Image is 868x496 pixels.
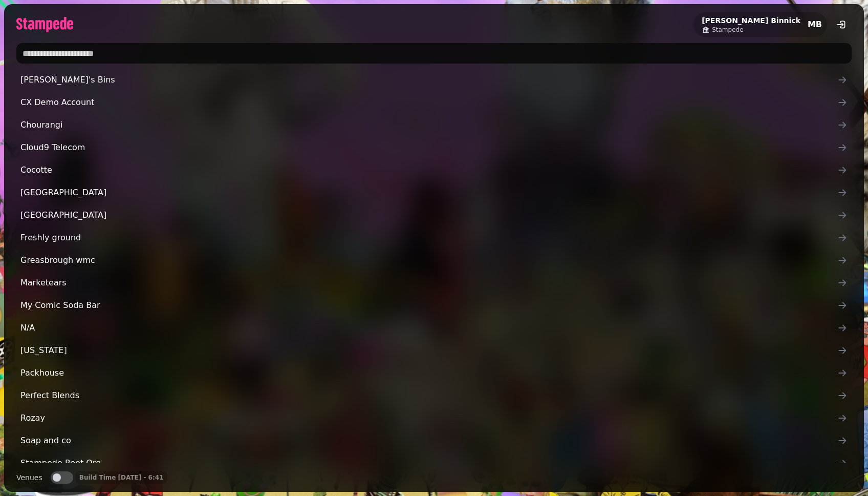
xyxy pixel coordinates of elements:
[20,277,837,289] span: Marketears
[712,26,743,34] span: Stampede
[16,160,852,180] a: Cocotte
[20,412,837,424] span: Rozay
[16,137,852,158] a: Cloud9 Telecom
[16,115,852,135] a: Chourangi
[702,26,800,34] a: Stampede
[20,119,837,131] span: Chourangi
[16,408,852,428] a: Rozay
[20,141,837,154] span: Cloud9 Telecom
[20,209,837,221] span: [GEOGRAPHIC_DATA]
[16,471,42,484] label: Venues
[16,250,852,271] a: Greasbrough wmc
[16,453,852,473] a: Stampede Root Org
[16,92,852,113] a: CX Demo Account
[16,70,852,90] a: [PERSON_NAME]'s Bins
[20,299,837,312] span: My Comic Soda Bar
[20,457,837,469] span: Stampede Root Org
[16,340,852,361] a: [US_STATE]
[20,232,837,244] span: Freshly ground
[16,430,852,451] a: Soap and co
[20,187,837,199] span: [GEOGRAPHIC_DATA]
[20,344,837,357] span: [US_STATE]
[16,273,852,293] a: Marketears
[20,254,837,266] span: Greasbrough wmc
[16,385,852,406] a: Perfect Blends
[16,205,852,225] a: [GEOGRAPHIC_DATA]
[702,15,800,26] h2: [PERSON_NAME] Binnick
[20,435,837,447] span: Soap and co
[20,389,837,402] span: Perfect Blends
[20,164,837,176] span: Cocotte
[831,14,852,35] button: logout
[16,228,852,248] a: Freshly ground
[79,473,164,482] p: Build Time [DATE] - 6:41
[16,17,73,32] img: logo
[20,322,837,334] span: N/A
[808,20,822,29] span: MB
[20,367,837,379] span: Packhouse
[16,295,852,316] a: My Comic Soda Bar
[16,318,852,338] a: N/A
[16,363,852,383] a: Packhouse
[20,74,837,86] span: [PERSON_NAME]'s Bins
[20,96,837,109] span: CX Demo Account
[16,182,852,203] a: [GEOGRAPHIC_DATA]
